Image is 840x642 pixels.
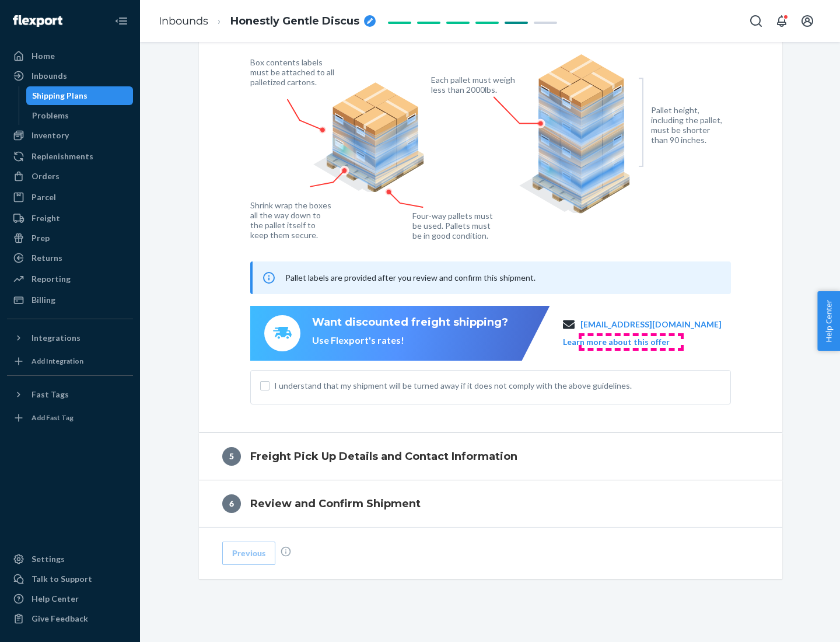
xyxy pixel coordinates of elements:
[32,70,67,82] div: Inbounds
[32,170,60,182] div: Orders
[250,496,421,511] h4: Review and Confirm Shipment
[7,570,133,588] a: Talk to Support
[222,447,241,466] div: 5
[32,613,88,624] div: Give Feedback
[274,380,721,392] span: I understand that my shipment will be turned away if it does not comply with the above guidelines.
[199,433,782,480] button: 5Freight Pick Up Details and Contact Information
[412,211,494,240] figcaption: Four-way pallets must be used. Pallets must be in good condition.
[7,249,133,267] a: Returns
[250,449,517,464] h4: Freight Pick Up Details and Contact Information
[651,105,727,145] figcaption: Pallet height, including the pallet, must be shorter than 90 inches.
[7,550,133,568] a: Settings
[563,336,670,348] button: Learn more about this offer
[312,315,508,330] div: Want discounted freight shipping?
[7,47,133,65] a: Home
[32,294,55,306] div: Billing
[250,57,337,87] figcaption: Box contents labels must be attached to all palletized cartons.
[32,273,71,285] div: Reporting
[7,385,133,404] button: Fast Tags
[32,553,65,565] div: Settings
[32,356,83,366] div: Add Integration
[7,188,133,207] a: Parcel
[7,67,133,85] a: Inbounds
[7,352,133,371] a: Add Integration
[431,75,518,95] figcaption: Each pallet must weigh less than 2000lbs.
[32,212,60,224] div: Freight
[32,90,87,102] div: Shipping Plans
[32,413,73,423] div: Add Fast Tag
[32,130,69,141] div: Inventory
[26,86,134,105] a: Shipping Plans
[285,273,535,282] span: Pallet labels are provided after you review and confirm this shipment.
[7,291,133,309] a: Billing
[770,9,793,33] button: Open notifications
[222,494,241,513] div: 6
[32,332,80,344] div: Integrations
[7,126,133,145] a: Inventory
[312,334,508,347] div: Use Flexport's rates!
[32,252,62,264] div: Returns
[744,9,768,33] button: Open Search Box
[250,200,334,240] figcaption: Shrink wrap the boxes all the way down to the pallet itself to keep them secure.
[159,15,208,27] a: Inbounds
[32,232,50,244] div: Prep
[7,209,133,228] a: Freight
[110,9,133,33] button: Close Navigation
[149,4,385,39] ol: breadcrumbs
[32,389,69,400] div: Fast Tags
[32,191,56,203] div: Parcel
[7,609,133,628] button: Give Feedback
[199,480,782,527] button: 6Review and Confirm Shipment
[222,542,275,565] button: Previous
[32,110,69,121] div: Problems
[7,329,133,347] button: Integrations
[13,15,62,27] img: Flexport logo
[817,291,840,351] button: Help Center
[32,593,79,605] div: Help Center
[7,409,133,427] a: Add Fast Tag
[32,573,92,585] div: Talk to Support
[580,319,722,330] a: [EMAIL_ADDRESS][DOMAIN_NAME]
[7,147,133,166] a: Replenishments
[230,14,359,29] span: Honestly Gentle Discus
[7,270,133,288] a: Reporting
[32,151,93,162] div: Replenishments
[26,106,134,125] a: Problems
[260,381,269,390] input: I understand that my shipment will be turned away if it does not comply with the above guidelines.
[796,9,819,33] button: Open account menu
[7,167,133,186] a: Orders
[7,229,133,247] a: Prep
[7,589,133,608] a: Help Center
[32,50,55,62] div: Home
